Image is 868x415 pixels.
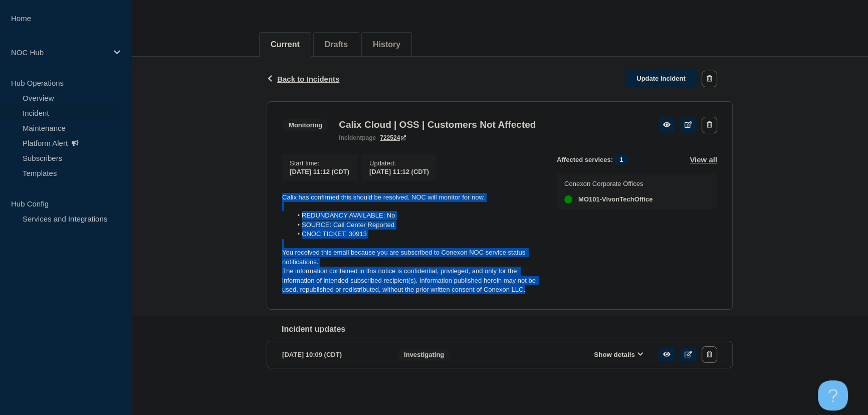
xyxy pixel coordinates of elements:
[290,168,349,175] span: [DATE] 11:12 (CDT)
[282,119,329,131] span: Monitoring
[818,380,848,410] iframe: Help Scout Beacon - Open
[282,346,382,363] div: [DATE] 10:09 (CDT)
[591,350,646,359] button: Show details
[292,221,541,230] li: SOURCE: Call Center Reported
[292,230,541,239] li: CNOC TICKET: 30913
[277,75,339,83] span: Back to Incidents
[578,195,653,203] span: MO101-VivonTechOffice
[373,40,400,49] button: History
[397,349,451,360] span: Investigating
[557,154,634,165] span: Affected services:
[690,154,717,165] button: View all
[339,134,362,141] span: incident
[369,159,429,167] p: Updated :
[282,248,541,267] p: You received this email because you are subscribed to Conexon NOC service status notifications.
[11,48,107,57] p: NOC Hub
[267,75,339,83] button: Back to Incidents
[282,267,541,294] p: The information contained in this notice is confidential, privileged, and only for the informatio...
[292,211,541,220] li: REDUNDANCY AVAILABLE: No
[325,40,348,49] button: Drafts
[369,167,429,175] div: [DATE] 11:12 (CDT)
[613,154,629,165] span: 1
[282,325,733,334] h2: Incident updates
[380,134,406,141] a: 722524
[339,134,376,141] p: page
[339,119,536,130] h3: Calix Cloud | OSS | Customers Not Affected
[564,195,572,203] div: up
[290,159,349,167] p: Start time :
[625,70,697,88] a: Update incident
[271,40,300,49] button: Current
[282,193,541,202] p: Calix has confirmed this should be resolved. NOC will monitor for now.
[564,180,653,187] p: Conexon Corporate Offices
